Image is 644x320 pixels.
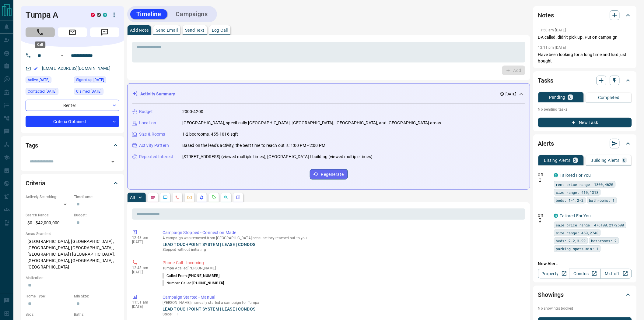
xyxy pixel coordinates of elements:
div: condos.ca [554,173,558,177]
h2: Alerts [538,139,554,148]
div: property.ca [91,13,95,17]
p: Timeframe: [74,194,119,200]
p: 0 [623,158,626,162]
div: Tags [26,138,119,153]
div: Fri Aug 01 2025 [26,76,71,85]
p: Off [538,172,550,178]
p: Location [139,120,156,126]
span: Active [DATE] [28,77,49,83]
p: 2000-4200 [182,108,203,115]
p: 11:50 am [DATE] [538,28,566,32]
p: 12:48 pm [132,266,153,270]
p: Stopped without initiating [163,247,523,252]
div: Notes [538,8,632,23]
p: Pending [549,95,565,99]
p: DA called, didn't pick up. Put on campaign [538,34,632,41]
a: [EMAIL_ADDRESS][DOMAIN_NAME] [42,66,111,71]
p: 12:11 pm [DATE] [538,45,566,50]
span: Claimed [DATE] [76,88,101,94]
span: Contacted [DATE] [28,88,56,94]
p: [DATE] [132,270,153,274]
p: Home Type: [26,293,71,299]
svg: Email Verified [33,66,38,71]
p: [STREET_ADDRESS] (viewed multiple times), [GEOGRAPHIC_DATA] Ⅰ building (viewed multiple times) [182,154,373,160]
p: [GEOGRAPHIC_DATA], specifically [GEOGRAPHIC_DATA], [GEOGRAPHIC_DATA], [GEOGRAPHIC_DATA], and [GEO... [182,120,441,126]
p: [DATE] [132,304,153,309]
button: Regenerate [310,169,348,180]
h2: Tags [26,140,38,150]
svg: Push Notification Only [538,218,542,222]
p: Building Alerts [591,158,620,162]
p: 1-2 bedrooms, 455-1016 sqft [182,131,238,137]
p: No showings booked [538,306,632,311]
span: size range: 450,2748 [556,230,599,236]
p: 11:51 am [132,300,153,304]
p: Tumpa A called [PERSON_NAME] [163,266,523,270]
svg: Listing Alerts [199,195,204,200]
button: Campaigns [170,9,214,19]
p: 0 [569,95,572,99]
p: A campaign was removed from [GEOGRAPHIC_DATA] because they reached out to you [163,236,523,240]
p: Number Called: [163,280,224,286]
div: Alerts [538,136,632,151]
svg: Agent Actions [236,195,241,200]
p: Called From: [163,273,219,279]
a: Tailored For You [560,213,591,218]
span: [PHONE_NUMBER] [188,274,219,278]
span: size range: 410,1318 [556,189,599,195]
p: 12:48 pm [132,236,153,240]
div: Sun Jun 14 2020 [74,76,119,85]
h2: Criteria [26,178,45,188]
p: Activity Summary [140,91,175,97]
h1: Tumpa A [26,10,82,20]
p: Beds: [26,312,71,317]
div: Tasks [538,73,632,88]
span: [PHONE_NUMBER] [193,281,224,285]
svg: Push Notification Only [538,178,542,182]
p: Send Text [185,28,205,32]
h2: Showings [538,290,564,300]
div: Call [35,41,45,48]
a: Tailored For You [560,173,591,178]
h2: Notes [538,10,554,20]
button: Open [109,158,117,166]
p: Search Range: [26,212,71,218]
p: Send Email [156,28,178,32]
span: bathrooms: 1 [589,197,615,203]
button: Timeline [130,9,167,19]
svg: Lead Browsing Activity [163,195,168,200]
p: Off [538,213,550,218]
div: Activity Summary[DATE] [132,88,525,100]
p: Steps: [163,311,523,317]
p: Add Note [130,28,149,32]
p: Budget [139,108,153,115]
p: 2 [574,158,577,162]
span: beds: 1-1,2-2 [556,197,584,203]
p: Listing Alerts [544,158,571,162]
span: sale price range: 476100,2172500 [556,222,624,228]
p: Based on the lead's activity, the best time to reach out is: 1:00 PM - 2:00 PM [182,142,325,149]
a: Mr.Loft [600,269,632,279]
div: Sun Jun 14 2020 [74,88,119,97]
svg: Emails [187,195,192,200]
p: Completed [598,95,620,100]
p: Repeated Interest [139,154,173,160]
p: Campaign Stopped - Connection Made [163,229,523,236]
p: All [130,195,135,200]
p: Log Call [212,28,228,32]
span: rent price range: 1800,4620 [556,181,614,187]
button: Open [58,52,66,59]
div: Renter [26,100,119,111]
span: parking spots min: 1 [556,246,599,252]
svg: Notes [151,195,156,200]
a: LEAD TOUCHPOINT SYSTEM | LEASE | CONDOS [163,307,255,311]
p: New Alert: [538,261,632,267]
p: Campaign Started - Manual [163,294,523,300]
a: Condos [569,269,600,279]
div: Criteria Obtained [26,116,119,127]
span: 11 [174,312,178,316]
p: Areas Searched: [26,231,119,236]
div: Showings [538,287,632,302]
p: [GEOGRAPHIC_DATA], [GEOGRAPHIC_DATA], [GEOGRAPHIC_DATA], [GEOGRAPHIC_DATA], [GEOGRAPHIC_DATA] | [... [26,236,119,272]
svg: Calls [175,195,180,200]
